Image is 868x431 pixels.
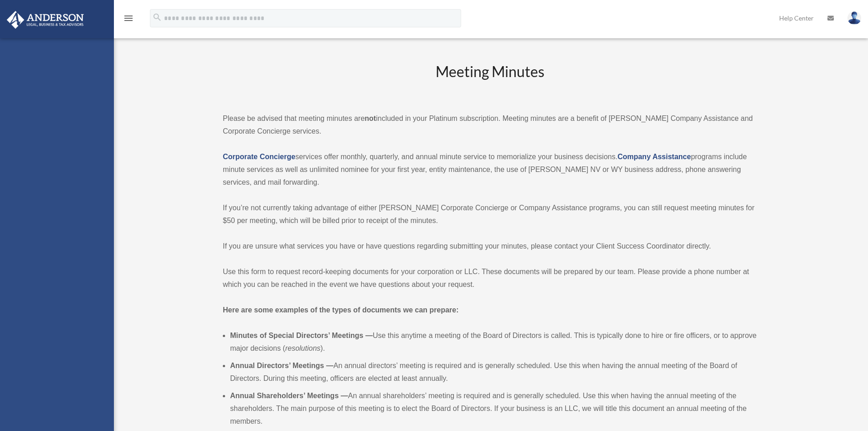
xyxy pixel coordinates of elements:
[223,112,757,138] p: Please be advised that meeting minutes are included in your Platinum subscription. Meeting minute...
[285,344,320,352] em: resolutions
[847,11,861,25] img: User Pic
[123,13,134,24] i: menu
[230,392,348,400] b: Annual Shareholders’ Meetings —
[223,265,757,291] p: Use this form to request record-keeping documents for your corporation or LLC. These documents wi...
[4,11,87,29] img: Anderson Advisors Platinum Portal
[617,153,691,161] a: Company Assistance
[230,359,757,385] li: An annual directors’ meeting is required and is generally scheduled. Use this when having the ann...
[230,332,373,339] b: Minutes of Special Directors’ Meetings —
[152,12,162,22] i: search
[223,62,757,99] h2: Meeting Minutes
[223,202,757,227] p: If you’re not currently taking advantage of either [PERSON_NAME] Corporate Concierge or Company A...
[230,329,757,355] li: Use this anytime a meeting of the Board of Directors is called. This is typically done to hire or...
[223,240,757,253] p: If you are unsure what services you have or have questions regarding submitting your minutes, ple...
[223,306,459,314] strong: Here are some examples of the types of documents we can prepare:
[230,362,334,369] b: Annual Directors’ Meetings —
[223,151,757,189] p: services offer monthly, quarterly, and annual minute service to memorialize your business decisio...
[223,153,295,161] a: Corporate Concierge
[365,114,376,122] strong: not
[230,389,757,428] li: An annual shareholders’ meeting is required and is generally scheduled. Use this when having the ...
[123,16,134,24] a: menu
